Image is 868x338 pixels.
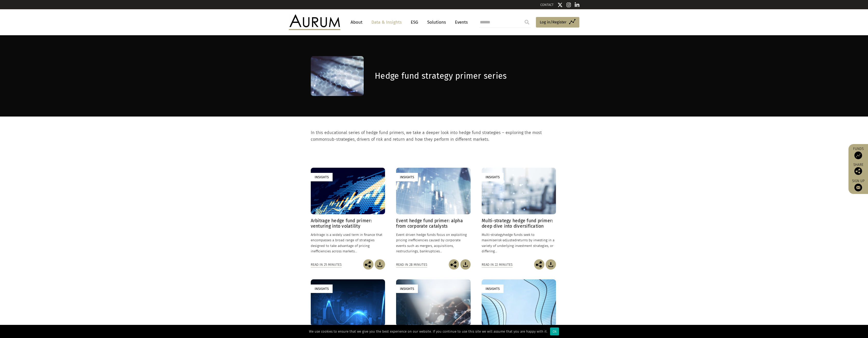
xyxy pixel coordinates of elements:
a: Funds [851,147,865,159]
p: Arbitrage is a widely used term in finance that encompasses a broad range of strategies designed ... [311,232,385,254]
a: Insights Multi-strategy hedge fund primer: deep dive into diversification Multi-strategyhedge fun... [482,168,556,259]
a: Data & Insights [369,17,404,27]
h4: Arbitrage hedge fund primer: venturing into volatility [311,218,385,229]
a: ESG [408,17,421,27]
a: Sign up [851,179,865,191]
img: Share this post [363,259,373,270]
div: Ok [550,327,559,335]
div: Insights [482,284,504,293]
a: Log in/Register [536,17,579,28]
h1: Hedge fund strategy primer series [375,71,556,81]
div: Insights [311,173,333,181]
img: Download Article [546,259,556,270]
div: Read in 28 minutes [396,262,427,268]
div: Read in 22 minutes [482,262,513,268]
img: Share this post [534,259,544,270]
img: Access Funds [854,152,862,159]
span: risk-adjusted [496,238,516,242]
img: Download Article [460,259,471,270]
a: About [348,17,365,27]
div: Insights [396,173,418,181]
img: Aurum [289,14,340,30]
span: sub-strategies [327,137,355,142]
a: Solutions [425,17,449,27]
img: Download Article [375,259,385,270]
img: Sign up to our newsletter [854,184,862,191]
span: Log in/Register [540,19,567,25]
a: Insights Arbitrage hedge fund primer: venturing into volatility Arbitrage is a widely used term i... [311,168,385,259]
a: Events [452,17,468,27]
a: CONTACT [540,3,554,7]
h4: Multi-strategy hedge fund primer: deep dive into diversification [482,218,556,229]
h4: Event hedge fund primer: alpha from corporate catalysts [396,218,470,229]
div: Share [851,163,865,175]
img: Share this post [854,167,862,175]
a: Insights Event hedge fund primer: alpha from corporate catalysts Event driven hedge funds focus o... [396,168,470,259]
input: Submit [522,17,532,27]
p: In this educational series of hedge fund primers, we take a deeper look into hedge fund strategie... [311,129,556,143]
img: Share this post [449,259,459,270]
div: Insights [482,173,504,181]
p: hedge funds seek to maximise returns by investing in a variety of underlying investment strategie... [482,232,556,254]
span: Multi-strategy [482,233,503,237]
div: Insights [396,284,418,293]
div: Insights [311,284,333,293]
img: Twitter icon [558,2,563,7]
img: Linkedin icon [575,2,579,7]
p: Event driven hedge funds focus on exploiting pricing inefficiencies caused by corporate events su... [396,232,470,254]
div: Read in 25 minutes [311,262,342,268]
img: Instagram icon [567,2,571,7]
